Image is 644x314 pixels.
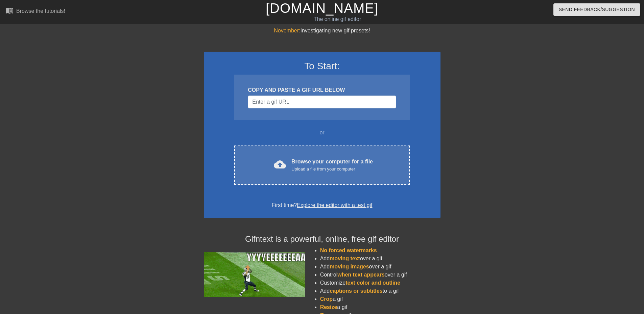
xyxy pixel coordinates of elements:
[320,279,440,287] li: Customize
[213,201,432,209] div: First time?
[5,6,65,17] a: Browse the tutorials!
[5,6,14,15] span: menu_book
[345,280,400,286] span: text color and outline
[330,256,360,261] span: moving text
[320,303,440,311] li: a gif
[274,28,300,33] span: November:
[320,263,440,271] li: Add over a gif
[320,304,337,310] span: Resize
[553,3,640,16] button: Send Feedback/Suggestion
[213,60,432,72] h3: To Start:
[320,247,377,253] span: No forced watermarks
[330,264,369,269] span: moving images
[559,5,635,14] span: Send Feedback/Suggestion
[297,202,372,208] a: Explore the editor with a test gif
[248,96,396,108] input: Username
[16,8,65,14] div: Browse the tutorials!
[248,86,396,94] div: COPY AND PASTE A GIF URL BELOW
[291,166,373,173] div: Upload a file from your computer
[204,234,440,244] h4: Gifntext is a powerful, online, free gif editor
[204,27,440,35] div: Investigating new gif presets!
[204,252,305,297] img: football_small.gif
[291,158,373,173] div: Browse your computer for a file
[218,15,457,23] div: The online gif editor
[320,287,440,295] li: Add to a gif
[337,272,385,278] span: when text appears
[320,271,440,279] li: Control over a gif
[221,129,423,137] div: or
[320,296,333,302] span: Crop
[274,158,286,171] span: cloud_upload
[320,295,440,303] li: a gif
[266,1,378,16] a: [DOMAIN_NAME]
[330,288,382,294] span: captions or subtitles
[320,255,440,263] li: Add over a gif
